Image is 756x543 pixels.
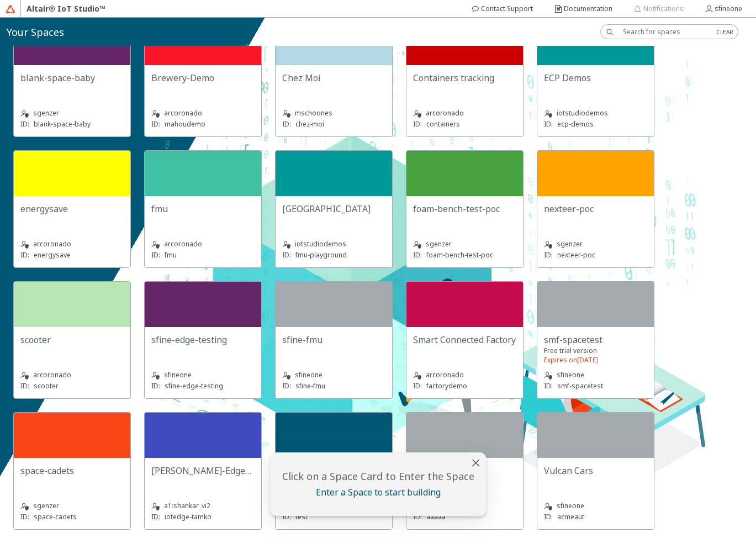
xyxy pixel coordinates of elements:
[34,119,91,129] p: blank-space-baby
[544,500,647,512] unity-typography: sfineone
[20,203,124,215] unity-typography: energysave
[20,334,124,346] unity-typography: scooter
[282,203,385,215] unity-typography: [GEOGRAPHIC_DATA]
[426,512,446,521] p: aaaaa
[413,250,422,260] p: ID:
[295,250,347,260] p: fmu-playground
[413,239,516,250] unity-typography: sgenzer
[165,381,223,391] p: sfine-edge-testing
[282,239,385,250] unity-typography: iotstudiodemos
[413,334,516,346] unity-typography: Smart Connected Factory
[20,239,124,250] unity-typography: arcoronado
[151,239,255,250] unity-typography: arcoronado
[20,108,124,119] unity-typography: sgenzer
[20,72,124,84] unity-typography: blank-space-baby
[413,108,516,119] unity-typography: arcoronado
[282,370,385,381] unity-typography: sfineone
[544,334,647,346] unity-typography: smf-spacetest
[151,108,255,119] unity-typography: arcoronado
[282,119,291,129] p: ID:
[557,119,594,129] p: ecp-demos
[413,370,516,381] unity-typography: arcoronado
[557,250,595,260] p: nexteer-poc
[20,370,124,381] unity-typography: arcoronado
[282,250,291,260] p: ID:
[151,203,255,215] unity-typography: fmu
[165,512,212,521] p: iotedge-tamko
[282,108,385,119] unity-typography: mschoones
[151,72,255,84] unity-typography: Brewery-Demo
[295,381,325,391] p: sfine-fmu
[426,381,467,391] p: factorydemo
[544,346,647,355] unity-typography: Free trial version
[151,381,160,391] p: ID:
[426,119,460,129] p: containers
[282,512,291,521] p: ID:
[20,500,124,512] unity-typography: sgenzer
[20,250,29,260] p: ID:
[151,119,160,129] p: ID:
[151,512,160,521] p: ID:
[34,250,71,260] p: energysave
[277,486,479,498] unity-typography: Enter a Space to start building
[282,381,291,391] p: ID:
[544,370,647,381] unity-typography: sfineone
[34,512,77,521] p: space-cadets
[544,381,553,391] p: ID:
[277,470,479,483] unity-typography: Click on a Space Card to Enter the Space
[544,239,647,250] unity-typography: sgenzer
[544,119,553,129] p: ID:
[413,119,422,129] p: ID:
[151,465,255,477] unity-typography: [PERSON_NAME]-EdgeApps
[151,370,255,381] unity-typography: sfineone
[151,334,255,346] unity-typography: sfine-edge-testing
[413,72,516,84] unity-typography: Containers tracking
[165,119,205,129] p: mahoudemo
[34,381,59,391] p: scooter
[544,465,647,477] unity-typography: Vulcan Cars
[557,381,603,391] p: smf-spacetest
[544,108,647,119] unity-typography: iotstudiodemos
[151,500,255,512] unity-typography: a1:shankar_vi2
[282,334,385,346] unity-typography: sfine-fmu
[20,512,29,521] p: ID:
[20,465,124,477] unity-typography: space-cadets
[544,72,647,84] unity-typography: ECP Demos
[413,203,516,215] unity-typography: foam-bench-test-poc
[282,72,385,84] unity-typography: Chez Moi
[426,250,493,260] p: foam-bench-test-poc
[295,512,308,521] p: test
[151,250,160,260] p: ID:
[295,119,324,129] p: chez-moi
[544,512,553,521] p: ID:
[544,355,647,365] unity-typography: Expires on [DATE]
[20,381,29,391] p: ID:
[20,119,29,129] p: ID:
[165,250,177,260] p: fmu
[413,381,422,391] p: ID:
[557,512,584,521] p: acmeaut
[544,203,647,215] unity-typography: nexteer-poc
[544,250,553,260] p: ID:
[413,512,422,521] p: ID:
